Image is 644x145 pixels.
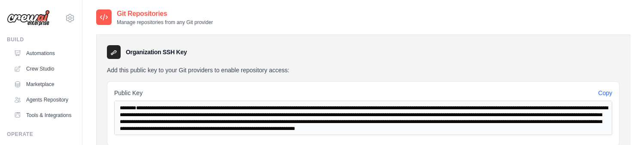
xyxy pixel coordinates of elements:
[114,89,143,97] span: Public Key
[126,48,187,56] h3: Organization SSH Key
[117,19,213,26] p: Manage repositories from any Git provider
[107,66,620,74] p: Add this public key to your Git providers to enable repository access:
[117,9,213,19] h2: Git Repositories
[10,93,75,107] a: Agents Repository
[7,10,50,26] img: Logo
[598,89,612,97] button: Copy
[7,131,75,138] div: Operate
[10,108,75,122] a: Tools & Integrations
[10,77,75,91] a: Marketplace
[7,36,75,43] div: Build
[10,46,75,60] a: Automations
[10,62,75,76] a: Crew Studio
